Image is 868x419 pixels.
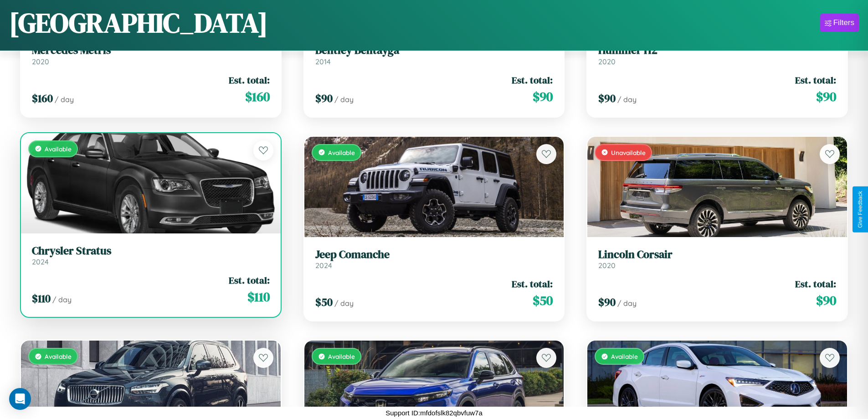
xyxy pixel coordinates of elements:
[315,295,333,310] span: $ 50
[816,291,836,310] span: $ 90
[617,95,637,104] span: / day
[315,44,553,66] a: Bentley Bentayga2014
[598,261,616,270] span: 2020
[857,191,863,228] div: Give Feedback
[533,291,553,310] span: $ 50
[795,73,836,87] span: Est. total:
[32,44,270,57] h3: Mercedes Metris
[598,248,836,270] a: Lincoln Corsair2020
[32,57,49,66] span: 2020
[598,44,836,66] a: Hummer H22020
[598,91,616,106] span: $ 90
[598,57,616,66] span: 2020
[334,95,354,104] span: / day
[315,261,332,270] span: 2024
[328,352,355,360] span: Available
[512,73,553,87] span: Est. total:
[229,274,270,287] span: Est. total:
[32,44,270,66] a: Mercedes Metris2020
[611,149,646,156] span: Unavailable
[32,291,51,306] span: $ 110
[32,257,49,266] span: 2024
[816,88,836,106] span: $ 90
[598,248,836,261] h3: Lincoln Corsair
[45,145,72,153] span: Available
[617,299,637,308] span: / day
[45,352,72,360] span: Available
[32,91,53,106] span: $ 160
[247,288,270,306] span: $ 110
[598,295,616,310] span: $ 90
[820,14,859,32] button: Filters
[795,277,836,290] span: Est. total:
[55,95,74,104] span: / day
[52,295,72,304] span: / day
[9,388,31,410] div: Open Intercom Messenger
[833,18,854,27] div: Filters
[32,244,270,267] a: Chrysler Stratus2024
[598,44,836,57] h3: Hummer H2
[229,73,270,87] span: Est. total:
[245,88,270,106] span: $ 160
[315,248,553,270] a: Jeep Comanche2024
[512,277,553,290] span: Est. total:
[611,352,638,360] span: Available
[328,149,355,156] span: Available
[533,88,553,106] span: $ 90
[334,299,354,308] span: / day
[315,91,333,106] span: $ 90
[385,407,483,419] p: Support ID: mfdofslk82qbvfuw7a
[9,4,268,41] h1: [GEOGRAPHIC_DATA]
[315,248,553,261] h3: Jeep Comanche
[32,244,270,258] h3: Chrysler Stratus
[315,44,553,57] h3: Bentley Bentayga
[315,57,331,66] span: 2014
